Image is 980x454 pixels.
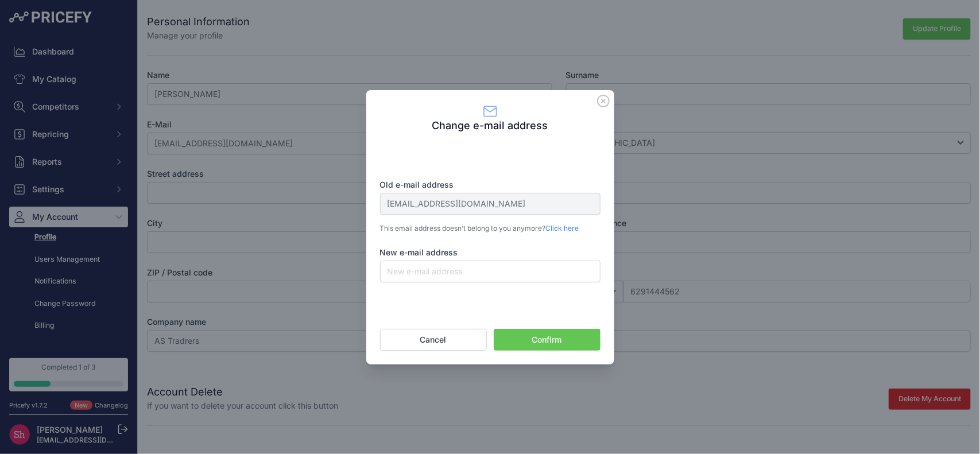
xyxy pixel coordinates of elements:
[380,119,601,133] h3: Change e-mail address
[380,329,487,351] button: Cancel
[380,179,601,191] label: Old e-mail address
[380,261,601,282] input: New e-mail address
[380,247,601,258] label: New e-mail address
[546,224,579,232] a: Click here
[494,329,601,351] button: Confirm
[380,224,601,233] p: This email address doesn’t belong to you anymore?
